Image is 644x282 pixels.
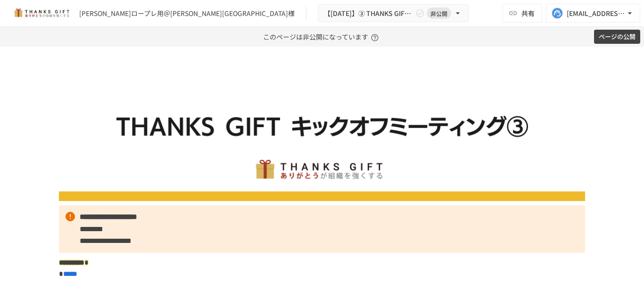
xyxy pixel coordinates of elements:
[263,27,381,47] p: このページは非公開になっています
[11,6,72,21] img: mMP1OxWUAhQbsRWCurg7vIHe5HqDpP7qZo7fRoNLXQh
[79,8,295,18] div: [PERSON_NAME]ロープレ用＠[PERSON_NAME][GEOGRAPHIC_DATA]様
[318,4,469,23] button: 【[DATE]】➂ THANKS GIFT操作説明/THANKS GIFT[PERSON_NAME]非公開
[59,70,585,201] img: Vf4rJgTGJjt7WSqoaq8ySjYsUW0NySM6lbYU6MaGsMK
[503,4,542,23] button: 共有
[546,4,640,23] button: [EMAIL_ADDRESS][DOMAIN_NAME]
[567,8,625,19] div: [EMAIL_ADDRESS][DOMAIN_NAME]
[324,8,413,19] span: 【[DATE]】➂ THANKS GIFT操作説明/THANKS GIFT[PERSON_NAME]
[427,8,451,18] span: 非公開
[521,8,535,18] span: 共有
[594,30,640,44] button: ページの公開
